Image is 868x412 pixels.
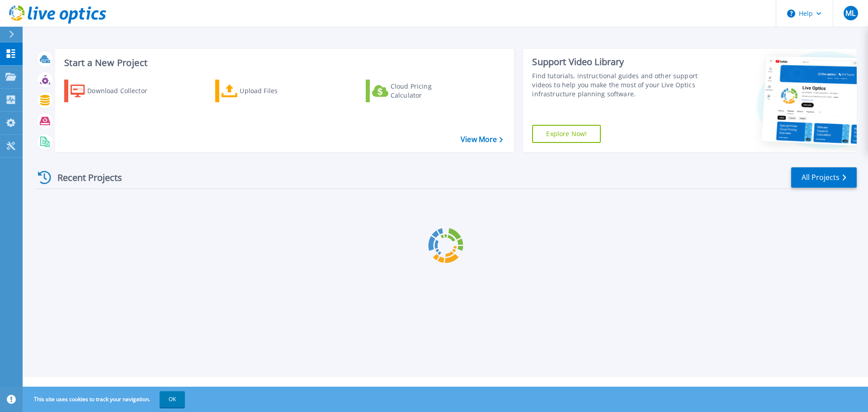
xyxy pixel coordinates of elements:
span: ML [845,9,855,17]
div: Cloud Pricing Calculator [391,82,463,100]
div: Find tutorials, instructional guides and other support videos to help you make the most of your L... [532,71,702,99]
span: This site uses cookies to track your navigation. [25,391,185,407]
div: Support Video Library [532,56,702,68]
a: Upload Files [215,80,316,102]
a: Explore Now! [532,125,601,143]
a: All Projects [791,167,857,188]
h3: Start a New Project [64,58,503,68]
a: Download Collector [64,80,165,102]
button: OK [160,391,185,407]
a: Cloud Pricing Calculator [366,80,467,102]
div: Download Collector [87,82,160,100]
a: View More [461,135,503,144]
div: Recent Projects [35,166,134,189]
div: Upload Files [240,82,312,100]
